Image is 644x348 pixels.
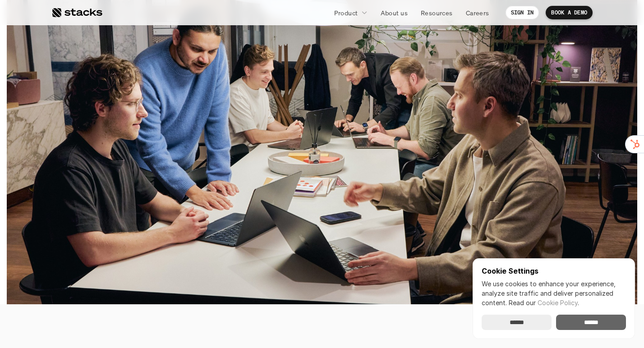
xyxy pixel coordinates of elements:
p: SIGN IN [511,9,534,16]
p: Resources [421,8,453,18]
span: Read our . [509,299,579,307]
p: Careers [466,8,489,18]
a: BOOK A DEMO [546,6,593,19]
a: Resources [415,5,458,21]
a: Careers [460,5,495,21]
a: About us [375,5,413,21]
p: Product [334,8,358,18]
p: We use cookies to enhance your experience, analyze site traffic and deliver personalized content. [482,279,626,307]
a: SIGN IN [506,6,539,19]
p: BOOK A DEMO [551,9,587,16]
a: Cookie Policy [538,299,578,307]
p: About us [381,8,408,18]
p: Cookie Settings [482,267,626,275]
